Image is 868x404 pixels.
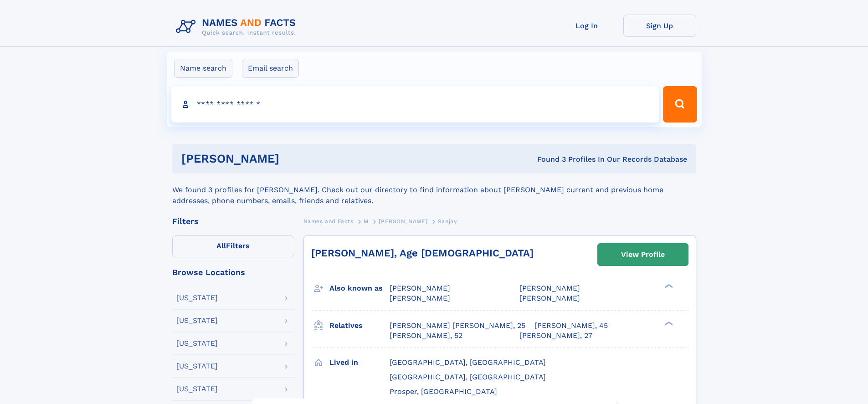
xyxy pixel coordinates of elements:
[438,218,457,225] span: Sanjay
[390,331,462,341] a: [PERSON_NAME], 52
[621,244,665,265] div: View Profile
[519,331,592,341] a: [PERSON_NAME], 27
[176,363,218,370] div: [US_STATE]
[172,235,294,257] label: Filters
[172,268,294,276] div: Browse Locations
[390,358,546,367] span: [GEOGRAPHIC_DATA], [GEOGRAPHIC_DATA]
[303,215,354,227] a: Names and Facts
[534,321,608,331] a: [PERSON_NAME], 45
[176,340,218,347] div: [US_STATE]
[379,215,427,227] a: [PERSON_NAME]
[174,59,232,78] label: Name search
[663,320,673,326] div: ❯
[311,247,534,259] a: [PERSON_NAME], Age [DEMOGRAPHIC_DATA]
[623,15,696,37] a: Sign Up
[663,283,673,289] div: ❯
[390,294,450,302] span: [PERSON_NAME]
[172,174,696,206] div: We found 3 profiles for [PERSON_NAME]. Check out our directory to find information about [PERSON_...
[390,387,497,396] span: Prosper, [GEOGRAPHIC_DATA]
[329,355,390,370] h3: Lived in
[390,321,525,331] a: [PERSON_NAME] [PERSON_NAME], 25
[329,318,390,333] h3: Relatives
[364,215,369,227] a: M
[181,153,408,164] h1: [PERSON_NAME]
[663,86,697,123] button: Search Button
[176,294,218,302] div: [US_STATE]
[408,154,687,164] div: Found 3 Profiles In Our Records Database
[242,59,299,78] label: Email search
[172,15,303,39] img: Logo Names and Facts
[329,281,390,296] h3: Also known as
[172,217,294,225] div: Filters
[364,218,369,225] span: M
[519,284,580,292] span: [PERSON_NAME]
[390,373,546,381] span: [GEOGRAPHIC_DATA], [GEOGRAPHIC_DATA]
[519,294,580,302] span: [PERSON_NAME]
[390,284,450,292] span: [PERSON_NAME]
[598,244,688,266] a: View Profile
[216,241,226,250] span: All
[176,385,218,393] div: [US_STATE]
[171,86,659,123] input: search input
[176,317,218,324] div: [US_STATE]
[379,218,427,225] span: [PERSON_NAME]
[550,15,623,37] a: Log In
